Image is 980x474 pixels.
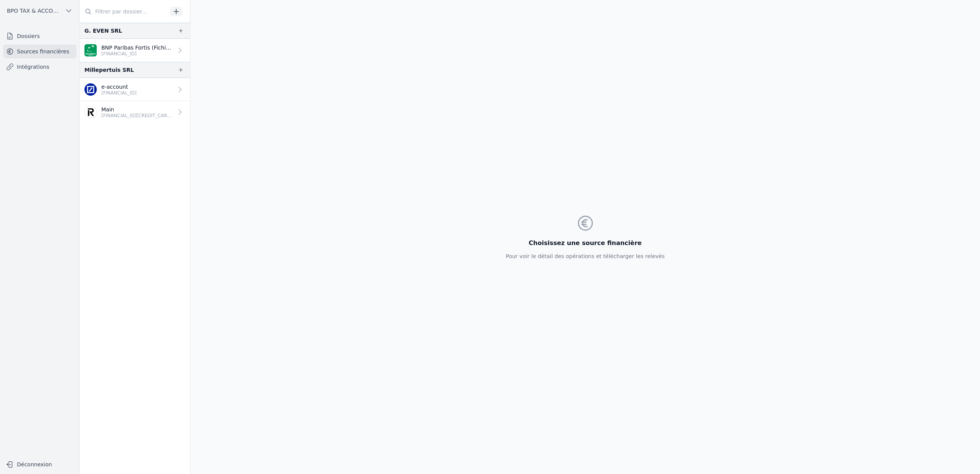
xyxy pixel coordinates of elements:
[506,252,664,260] p: Pour voir le détail des opérations et télécharger les relevés
[80,39,190,62] a: BNP Paribas Fortis (Fichiers importés) [FINANCIAL_ID]
[80,78,190,101] a: e-account [FINANCIAL_ID]
[84,106,97,118] img: revolut.png
[3,458,76,471] button: Déconnexion
[3,5,76,17] button: BPO TAX & ACCOUNTANCY SRL
[3,60,76,74] a: Intégrations
[101,90,137,96] p: [FINANCIAL_ID]
[101,51,173,57] p: [FINANCIAL_ID]
[7,7,62,15] span: BPO TAX & ACCOUNTANCY SRL
[84,65,134,75] div: Millepertuis SRL
[3,45,76,58] a: Sources financières
[3,29,76,43] a: Dossiers
[84,26,122,35] div: G. EVEN SRL
[101,113,173,119] p: [FINANCIAL_ID][CREDIT_CARD_NUMBER]
[84,83,97,96] img: deutschebank.png
[80,5,167,18] input: Filtrer par dossier...
[80,101,190,124] a: Main [FINANCIAL_ID][CREDIT_CARD_NUMBER]
[101,106,173,113] p: Main
[84,44,97,56] img: BNP_BE_BUSINESS_GEBABEBB.png
[101,83,137,91] p: e-account
[506,239,664,248] h3: Choisissez une source financière
[101,44,173,51] p: BNP Paribas Fortis (Fichiers importés)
